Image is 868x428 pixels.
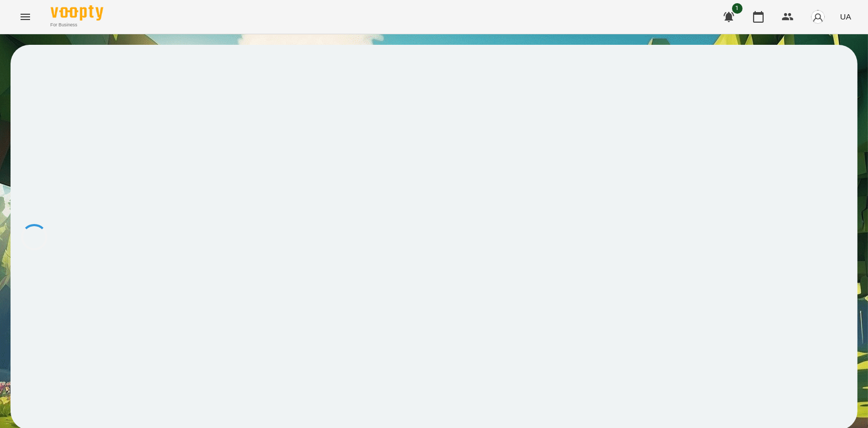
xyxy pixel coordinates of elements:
[836,7,855,26] button: UA
[811,9,825,24] img: avatar_s.png
[732,3,743,14] span: 1
[51,22,103,28] span: For Business
[13,4,38,30] button: Menu
[51,5,103,21] img: Voopty Logo
[840,11,851,22] span: UA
